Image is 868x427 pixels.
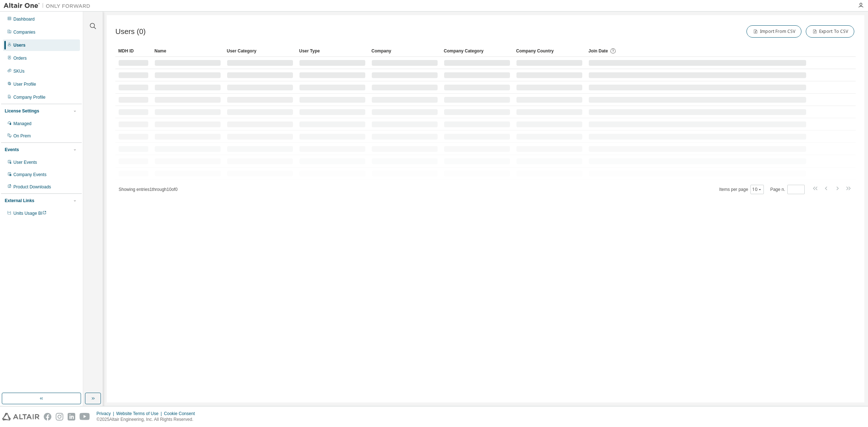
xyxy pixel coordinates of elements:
[299,45,366,57] div: User Type
[154,45,221,57] div: Name
[5,108,39,114] div: License Settings
[13,211,47,216] span: Units Usage BI
[5,147,19,153] div: Events
[752,187,762,192] button: 10
[746,25,801,38] button: Import From CSV
[371,45,438,57] div: Company
[13,81,36,87] div: User Profile
[68,413,75,420] img: linkedin.svg
[13,172,46,178] div: Company Events
[588,48,608,54] span: Join Date
[13,29,35,35] div: Companies
[13,184,51,190] div: Product Downloads
[770,185,805,194] span: Page n.
[444,45,510,57] div: Company Category
[80,413,90,420] img: youtube.svg
[97,411,116,417] div: Privacy
[118,45,149,57] div: MDH ID
[13,16,35,22] div: Dashboard
[115,27,146,36] span: Users (0)
[116,411,164,417] div: Website Terms of Use
[97,417,199,423] p: © 2025 Altair Engineering, Inc. All Rights Reserved.
[806,25,854,38] button: Export To CSV
[516,45,583,57] div: Company Country
[13,159,37,165] div: User Events
[164,411,199,417] div: Cookie Consent
[13,133,31,139] div: On Prem
[13,42,25,48] div: Users
[5,198,34,204] div: External Links
[719,185,764,194] span: Items per page
[56,413,63,420] img: instagram.svg
[13,68,25,74] div: SKUs
[13,94,46,100] div: Company Profile
[4,2,94,9] img: Altair One
[2,413,39,420] img: altair_logo.svg
[44,413,51,420] img: facebook.svg
[13,121,31,127] div: Managed
[610,48,616,54] svg: Date when the user was first added or directly signed up. If the user was deleted and later re-ad...
[13,55,27,61] div: Orders
[119,187,178,192] span: Showing entries 1 through 10 of 0
[227,45,293,57] div: User Category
